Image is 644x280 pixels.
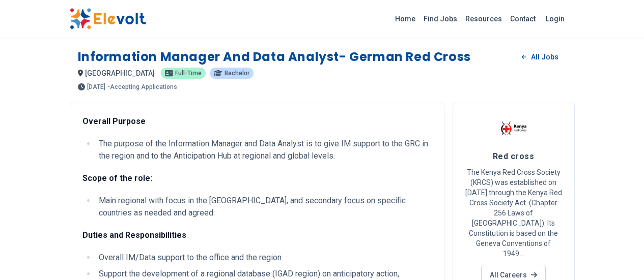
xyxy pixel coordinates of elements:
p: The Kenya Red Cross Society (KRCS) was established on [DATE] through the Kenya Red Cross Society ... [465,167,562,259]
a: Find Jobs [419,11,461,27]
span: Bachelor [225,70,249,76]
a: All Jobs [514,49,566,65]
a: Contact [506,11,540,27]
a: Login [540,9,571,29]
a: Resources [461,11,506,27]
strong: Duties and Responsibilities [82,230,186,240]
img: Elevolt [70,8,146,29]
img: Red cross [501,115,526,141]
span: [DATE] [87,84,105,90]
span: [GEOGRAPHIC_DATA] [85,69,155,77]
a: Home [391,11,419,27]
h1: Information Manager and Data Analyst- German Red Cross [78,49,471,65]
p: - Accepting Applications [107,84,177,90]
strong: Scope of the role: [82,173,152,183]
li: Main regional with focus in the [GEOGRAPHIC_DATA], and secondary focus on specific countries as n... [96,195,432,219]
li: Overall IM/Data support to the office and the region [96,252,432,264]
strong: Overall Purpose [82,116,146,126]
span: Red cross [493,151,534,161]
li: The purpose of the Information Manager and Data Analyst is to give IM support to the GRC in the r... [96,138,432,162]
span: Full-time [175,70,202,76]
